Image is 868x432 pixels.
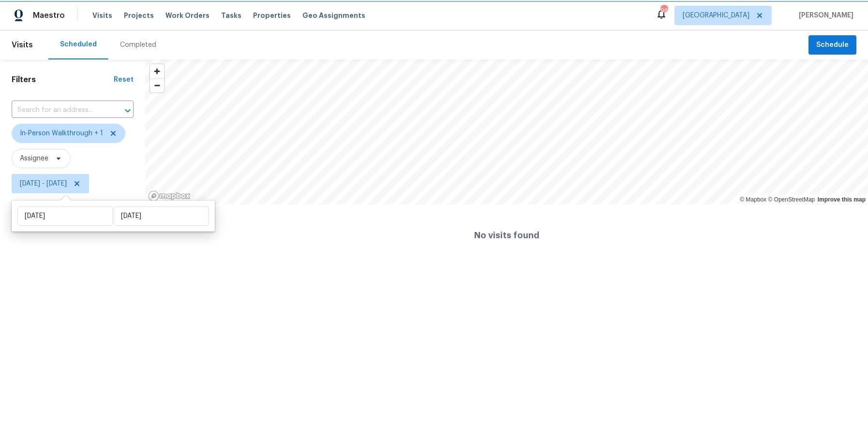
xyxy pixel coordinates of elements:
button: Zoom out [150,78,164,92]
div: Scheduled [60,40,97,49]
input: Start date [17,206,113,226]
div: 96 [660,6,667,15]
span: Assignee [20,154,48,163]
input: Search for an address... [12,103,106,118]
h4: No visits found [474,230,539,240]
span: Tasks [221,12,241,19]
button: Open [121,104,135,117]
button: Zoom in [150,64,164,78]
canvas: Map [145,59,868,204]
span: Visits [92,11,112,20]
a: Mapbox [740,196,766,203]
span: Properties [253,11,291,20]
span: Geo Assignments [302,11,365,20]
a: OpenStreetMap [768,196,815,203]
button: Schedule [808,35,856,55]
span: [PERSON_NAME] [795,11,853,20]
span: In-Person Walkthrough + 1 [20,129,103,138]
span: Maestro [33,11,65,20]
span: Schedule [816,39,849,51]
a: Mapbox homepage [148,190,191,202]
div: Reset [114,75,134,85]
a: Improve this map [818,196,866,203]
span: [GEOGRAPHIC_DATA] [683,11,749,20]
input: End date [114,206,209,226]
span: Work Orders [165,11,210,20]
span: Visits [12,34,33,56]
span: Zoom out [150,79,164,92]
h1: Filters [12,75,114,85]
span: Projects [124,11,154,20]
span: [DATE] - [DATE] [20,179,67,188]
div: Completed [120,40,156,50]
